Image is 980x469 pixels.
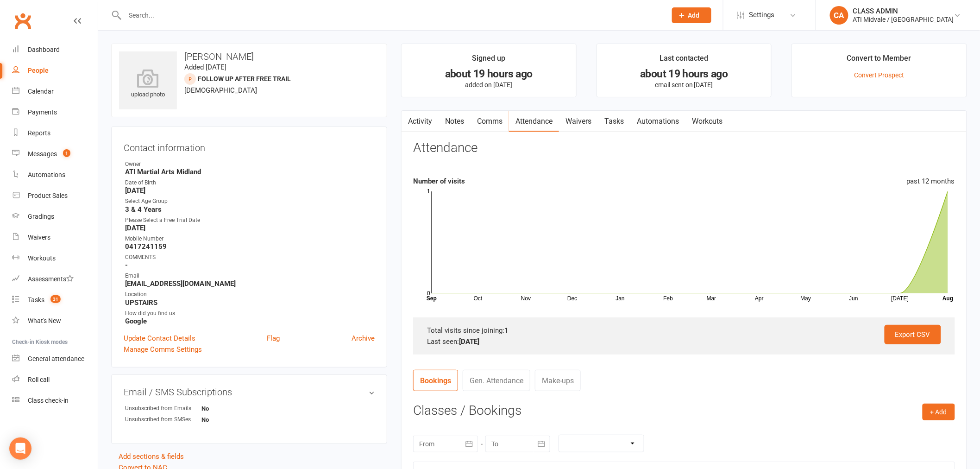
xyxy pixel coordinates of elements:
div: Date of Birth [125,178,375,187]
a: General attendance kiosk mode [12,349,98,369]
strong: [DATE] [125,224,375,232]
a: What's New [12,311,98,331]
a: Attendance [509,111,559,132]
strong: [DATE] [459,337,479,346]
a: Automations [12,165,98,185]
input: Search... [122,9,660,22]
div: Unsubscribed from SMSes [125,415,201,424]
div: upload photo [119,69,177,100]
strong: [DATE] [125,186,375,195]
div: What's New [28,317,61,324]
p: email sent on [DATE] [605,81,763,89]
div: Last contacted [660,52,709,69]
a: Flag [267,333,280,344]
h3: Classes / Bookings [413,404,955,418]
a: Bookings [413,370,458,391]
div: Last seen: [427,336,941,347]
div: Assessments [28,275,74,283]
a: Workouts [12,248,98,269]
h3: [PERSON_NAME] [119,51,379,62]
div: Workouts [28,254,56,262]
div: Location [125,290,375,299]
div: past 12 months [907,176,955,187]
div: Convert to Member [847,52,911,69]
strong: No [201,416,255,423]
a: People [12,60,98,81]
strong: ATI Martial Arts Midland [125,168,375,176]
div: Dashboard [28,46,60,53]
button: + Add [923,404,955,420]
div: about 19 hours ago [410,69,568,79]
div: Waivers [28,234,50,241]
span: FOLLOW UP AFTER FREE TRAIL [198,75,291,82]
span: 31 [50,295,61,303]
h3: Contact information [124,139,375,153]
a: Messages 1 [12,144,98,165]
strong: - [125,261,375,269]
span: Add [688,12,700,19]
a: Gen. Attendance [463,370,530,391]
a: Manage Comms Settings [124,344,202,355]
a: Assessments [12,269,98,290]
div: Select Age Group [125,197,375,206]
div: Payments [28,108,57,116]
a: Clubworx [11,9,34,32]
div: Roll call [28,376,50,383]
div: Owner [125,160,375,169]
div: General attendance [28,355,84,362]
span: Settings [749,5,775,25]
a: Make-ups [535,370,581,391]
a: Payments [12,102,98,123]
strong: 1 [504,326,509,335]
div: Unsubscribed from Emails [125,404,201,413]
a: Gradings [12,206,98,227]
strong: Number of visits [413,177,465,185]
a: Waivers [559,111,598,132]
a: Notes [439,111,471,132]
a: Tasks [598,111,630,132]
h3: Email / SMS Subscriptions [124,387,375,397]
a: Waivers [12,227,98,248]
button: Add [672,7,711,23]
div: Total visits since joining: [427,325,941,336]
a: Roll call [12,369,98,390]
time: Added [DATE] [184,63,226,71]
a: Automations [630,111,685,132]
a: Class kiosk mode [12,390,98,411]
div: Gradings [28,213,54,220]
strong: No [201,405,255,412]
a: Dashboard [12,39,98,60]
h3: Attendance [413,141,477,155]
div: Open Intercom Messenger [9,437,31,460]
a: Update Contact Details [124,333,195,344]
strong: Google [125,317,375,325]
strong: [EMAIL_ADDRESS][DOMAIN_NAME] [125,279,375,288]
div: Email [125,272,375,280]
strong: UPSTAIRS [125,298,375,307]
strong: 3 & 4 Years [125,205,375,214]
div: Calendar [28,88,54,95]
a: Calendar [12,81,98,102]
a: Workouts [685,111,729,132]
div: Signed up [472,52,505,69]
div: Tasks [28,296,44,304]
a: Export CSV [885,325,941,344]
p: added on [DATE] [410,81,568,89]
div: CLASS ADMIN [853,7,954,15]
div: Class check-in [28,397,69,404]
a: Product Sales [12,185,98,206]
div: Please Select a Free Trial Date [125,216,375,225]
strong: 0417241159 [125,242,375,251]
div: Reports [28,129,50,137]
div: Automations [28,171,65,178]
div: How did you find us [125,309,375,318]
div: COMMENTS [125,253,375,262]
a: Tasks 31 [12,290,98,311]
div: about 19 hours ago [605,69,763,79]
a: Add sections & fields [119,452,184,461]
span: 1 [63,149,70,157]
div: CA [830,6,848,25]
div: People [28,67,49,74]
div: ATI Midvale / [GEOGRAPHIC_DATA] [853,15,954,24]
a: Archive [352,333,375,344]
